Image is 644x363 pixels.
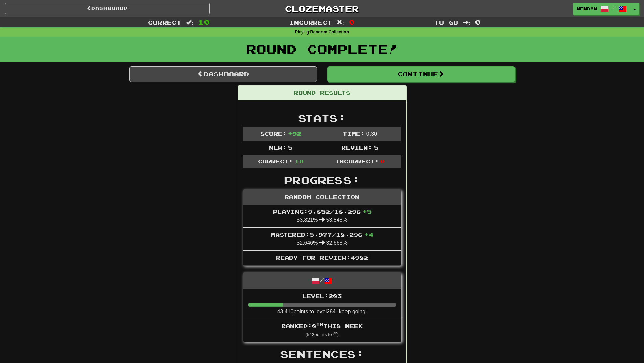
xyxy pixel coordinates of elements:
[273,208,372,215] span: Playing: 9,852 / 18,296
[243,273,401,289] div: /
[363,208,372,215] span: + 5
[573,3,630,15] a: WendyN /
[276,254,368,261] span: Ready for Review: 4982
[434,19,458,26] span: To go
[341,144,372,151] span: Review:
[288,144,292,151] span: 5
[269,144,287,151] span: New:
[243,175,401,186] h2: Progress:
[366,131,377,137] span: 0 : 30
[289,19,332,26] span: Incorrect
[316,322,323,327] sup: th
[243,349,401,360] h2: Sentences:
[305,332,339,337] small: ( 542 points to 7 )
[258,158,293,164] span: Correct:
[374,144,378,151] span: 5
[463,20,470,25] span: :
[243,227,401,251] li: 32.646% 32.668%
[260,130,287,137] span: Score:
[343,130,365,137] span: Time:
[380,158,385,164] span: 0
[337,20,344,25] span: :
[243,190,401,205] div: Random Collection
[288,130,301,137] span: + 92
[238,86,406,100] div: Round Results
[271,231,373,238] span: Mastered: 5,977 / 18,296
[148,19,181,26] span: Correct
[327,66,515,82] button: Continue
[243,289,401,319] li: 43,410 points to level 284 - keep going!
[349,18,355,26] span: 0
[186,20,193,25] span: :
[334,331,337,335] sup: th
[475,18,481,26] span: 0
[364,231,373,238] span: + 4
[129,66,317,82] a: Dashboard
[198,18,210,26] span: 10
[281,323,363,329] span: Ranked: 8 this week
[612,5,615,10] span: /
[243,112,401,123] h2: Stats:
[335,158,379,164] span: Incorrect:
[2,42,642,56] h1: Round Complete!
[310,30,349,35] strong: Random Collection
[295,158,304,164] span: 10
[220,3,424,15] a: Clozemaster
[5,3,210,14] a: Dashboard
[243,205,401,228] li: 53.821% 53.848%
[577,6,597,12] span: WendyN
[302,293,342,299] span: Level: 283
